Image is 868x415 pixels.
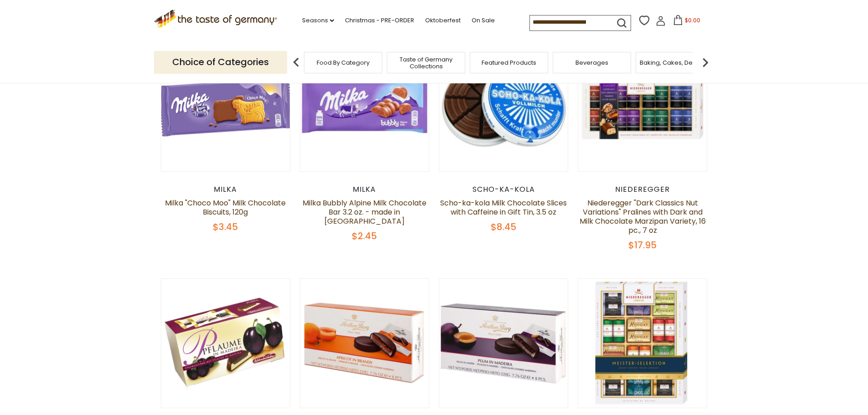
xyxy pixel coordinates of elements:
div: Niederegger [578,185,708,194]
a: Milka "Choco Moo" Milk Chocolate Biscuits, 120g [165,198,286,217]
img: Milka "Choco Moo" Milk Chocolate Biscuits, 120g [161,42,290,171]
a: Featured Products [482,59,536,66]
a: Niederegger "Dark Classics Nut Variations" Pralines with Dark and Milk Chocolate Marzipan Variety... [580,198,706,236]
span: $8.45 [491,220,516,233]
span: $3.45 [213,220,238,233]
img: Anthon Berg "Apricot in Brandy" Chocolate Covered Marzipan Medallions, 7.8 oz [300,279,429,408]
a: Food By Category [317,59,370,66]
div: Milka [300,185,430,194]
span: $17.95 [628,239,657,251]
div: Milka [161,185,291,194]
a: Taste of Germany Collections [390,56,462,70]
button: $0.00 [668,15,706,29]
img: Carstens "Plum in Madeira" Chocolate Covered Marzipan Medallions, 7.4 oz [161,279,290,408]
img: Niederegger "Master Selection" Marzipan and Nougat Praline Assortment, 10.6 oz [578,279,707,408]
img: previous arrow [287,53,305,72]
p: Choice of Categories [154,51,287,73]
a: Scho-ka-kola Milk Chocolate Slices with Caffeine in Gift Tin, 3.5 oz [440,198,567,217]
a: Christmas - PRE-ORDER [345,15,414,26]
img: Milka Bubbly Alpine Milk Chocolate Bar 3.2 oz. - made in Germany [300,42,429,171]
div: Scho-ka-kola [439,185,569,194]
img: Scho-ka-kola Milk Chocolate Slices with Caffeine in Gift Tin, 3.5 oz [439,42,568,171]
a: Beverages [575,59,608,66]
a: On Sale [472,15,495,26]
a: Seasons [302,15,334,26]
a: Oktoberfest [425,15,461,26]
img: Anthon Berg "Plum in Madeira" Chocolate Covered Marzipan Medallions, 7.8 oz [439,279,568,408]
span: $0.00 [685,16,700,24]
img: Niederegger "Dark Classics Nut Variations" Pralines with Dark and Milk Chocolate Marzipan Variety... [578,42,707,171]
span: $2.45 [352,230,377,242]
a: Milka Bubbly Alpine Milk Chocolate Bar 3.2 oz. - made in [GEOGRAPHIC_DATA] [303,198,426,226]
a: Baking, Cakes, Desserts [640,59,710,66]
img: next arrow [696,53,714,72]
